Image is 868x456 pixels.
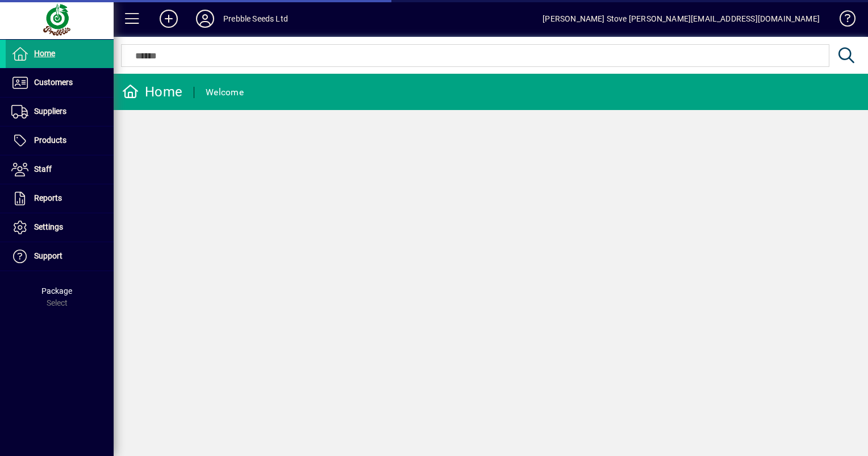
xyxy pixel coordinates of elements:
[6,242,114,271] a: Support
[6,184,114,213] a: Reports
[6,98,114,126] a: Suppliers
[542,10,820,28] div: [PERSON_NAME] Stove [PERSON_NAME][EMAIL_ADDRESS][DOMAIN_NAME]
[122,83,182,101] div: Home
[6,155,114,184] a: Staff
[223,10,288,28] div: Prebble Seeds Ltd
[34,222,63,231] span: Settings
[34,164,52,174] span: Staff
[34,78,73,87] span: Customers
[6,213,114,242] a: Settings
[34,251,62,260] span: Support
[41,286,72,295] span: Package
[831,2,854,39] a: Knowledge Base
[34,107,66,116] span: Suppliers
[6,126,114,155] a: Products
[34,49,55,58] span: Home
[187,9,223,29] button: Profile
[34,136,66,145] span: Products
[206,83,244,102] div: Welcome
[6,69,114,97] a: Customers
[151,9,187,29] button: Add
[34,193,62,202] span: Reports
